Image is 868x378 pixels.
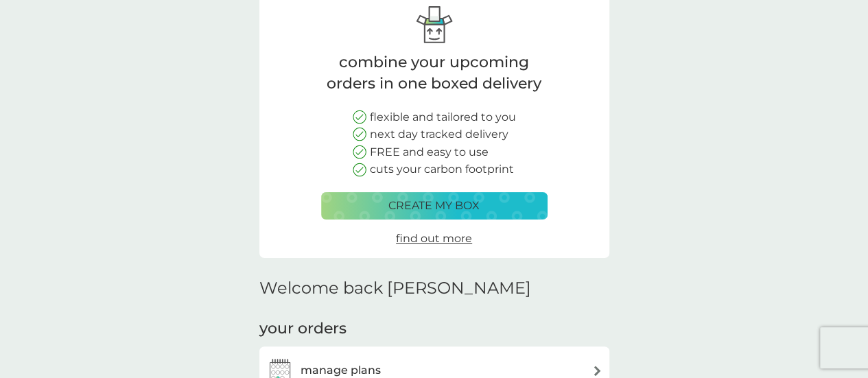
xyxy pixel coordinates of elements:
[321,192,548,220] button: create my box
[370,108,516,126] p: flexible and tailored to you
[396,232,472,245] span: find out more
[321,52,548,95] p: combine your upcoming orders in one boxed delivery
[370,126,508,143] p: next day tracked delivery
[592,366,602,376] img: arrow right
[370,143,489,161] p: FREE and easy to use
[396,230,472,248] a: find out more
[388,197,480,215] p: create my box
[370,161,514,178] p: cuts your carbon footprint
[259,279,531,298] h2: Welcome back [PERSON_NAME]
[259,318,347,340] h3: your orders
